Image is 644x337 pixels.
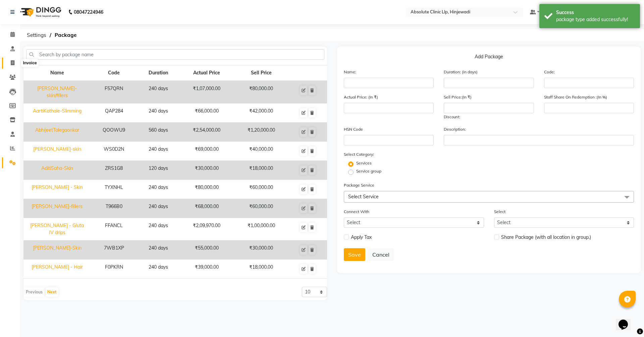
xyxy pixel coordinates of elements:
[179,241,234,260] td: ₹55,000.00
[234,81,288,104] td: ₹80,000.00
[348,194,379,200] span: Select Service
[179,81,234,104] td: ₹1,07,000.00
[137,218,179,241] td: 240 days
[234,241,288,260] td: ₹30,000.00
[23,241,91,260] td: [PERSON_NAME]-Skin
[344,182,374,188] label: Package Service
[137,123,179,142] td: 560 days
[23,180,91,199] td: [PERSON_NAME] - Skin
[91,65,137,81] th: Code
[23,260,91,279] td: [PERSON_NAME] - Hair
[344,151,374,157] label: Select Category:
[91,260,137,279] td: F0PKRN
[344,69,356,75] label: Name:
[137,65,179,81] th: Duration
[23,81,91,104] td: [PERSON_NAME]-skin/fillers
[23,104,91,123] td: AartiKathale-Slimming
[74,3,103,21] b: 08047224946
[556,9,635,16] div: Success
[91,104,137,123] td: QAP284
[26,49,324,60] input: Search by package name
[356,168,381,174] label: Service group
[179,260,234,279] td: ₹39,000.00
[344,248,365,261] button: Save
[234,123,288,142] td: ₹1,20,000.00
[234,180,288,199] td: ₹60,000.00
[23,199,91,218] td: [PERSON_NAME]-fillers
[179,180,234,199] td: ₹80,000.00
[544,69,555,75] label: Code:
[23,218,91,241] td: [PERSON_NAME] - Gluta IV drips
[179,161,234,180] td: ₹30,000.00
[23,65,91,81] th: Name
[501,234,591,241] span: Share Package (with all location in group.)
[137,180,179,199] td: 240 days
[234,199,288,218] td: ₹60,000.00
[234,161,288,180] td: ₹18,000.00
[23,142,91,161] td: [PERSON_NAME]-skin
[51,29,80,41] span: Package
[179,199,234,218] td: ₹68,000.00
[23,29,50,41] span: Settings
[91,123,137,142] td: QOOWU9
[444,126,466,132] label: Description:
[17,3,63,21] img: logo
[137,199,179,218] td: 240 days
[444,69,478,75] label: Duration: (in days)
[344,94,378,100] label: Actual Price: (In ₹)
[616,310,637,330] iframe: chat widget
[234,218,288,241] td: ₹1,00,000.00
[91,199,137,218] td: T966B0
[91,180,137,199] td: TYXNHL
[544,94,607,100] label: Staff Share On Redemption :(In %)
[179,142,234,161] td: ₹69,000.00
[137,161,179,180] td: 120 days
[344,209,369,215] label: Connect With
[137,104,179,123] td: 240 days
[356,160,372,166] label: Services
[91,142,137,161] td: WS0D2N
[91,161,137,180] td: ZRS1G8
[234,260,288,279] td: ₹18,000.00
[91,241,137,260] td: 7WB1XP
[444,115,460,119] span: Discount:
[21,59,38,67] div: Invoice
[351,234,372,241] span: Apply Tax
[179,104,234,123] td: ₹66,000.00
[23,161,91,180] td: AditiSaha-Skin
[137,142,179,161] td: 240 days
[46,287,58,297] button: Next
[234,104,288,123] td: ₹42,000.00
[23,123,91,142] td: AbhijeetTalegaonkar
[137,241,179,260] td: 240 days
[234,142,288,161] td: ₹40,000.00
[179,123,234,142] td: ₹2,54,000.00
[179,65,234,81] th: Actual Price
[137,260,179,279] td: 240 days
[368,248,394,261] button: Cancel
[556,16,635,23] div: package type added successfully!
[344,53,634,63] p: Add Package
[91,81,137,104] td: F57QRN
[234,65,288,81] th: Sell Price
[179,218,234,241] td: ₹2,09,970.00
[91,218,137,241] td: FFANCL
[137,81,179,104] td: 240 days
[494,209,505,215] label: Select
[344,126,363,132] label: HSN Code
[444,94,472,100] label: Sell Price:(In ₹)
